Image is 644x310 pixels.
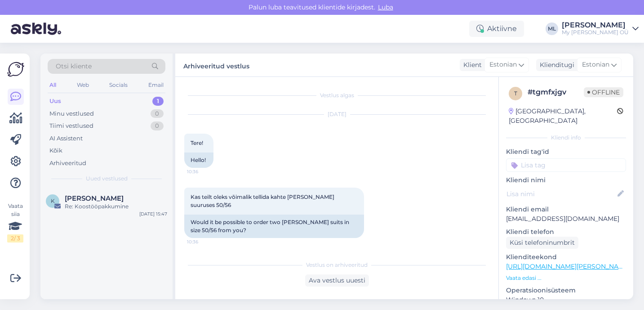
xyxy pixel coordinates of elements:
span: Otsi kliente [56,62,92,71]
div: 2 / 3 [7,234,23,243]
span: K [51,198,55,204]
input: Lisa nimi [506,189,616,199]
div: Socials [107,79,129,91]
div: Minu vestlused [49,109,94,118]
p: Windows 10 [506,295,626,305]
img: Askly Logo [7,61,24,78]
div: # tgmfxjgv [528,87,584,98]
div: Ava vestlus uuesti [305,274,369,287]
div: [DATE] 15:47 [139,211,167,217]
p: Kliendi nimi [506,175,626,185]
div: AI Assistent [49,134,83,143]
p: [EMAIL_ADDRESS][DOMAIN_NAME] [506,214,626,224]
div: Tiimi vestlused [49,121,93,130]
span: t [514,90,517,97]
div: Klient [460,60,482,70]
div: Uus [49,97,61,106]
div: All [48,79,58,91]
span: Luba [375,3,396,11]
p: Operatsioonisüsteem [506,286,626,295]
p: Klienditeekond [506,252,626,262]
a: [PERSON_NAME]My [PERSON_NAME] OÜ [562,22,639,36]
div: Klienditugi [536,60,574,70]
p: Kliendi telefon [506,227,626,237]
div: ML [546,22,558,35]
div: 0 [151,121,164,130]
span: Estonian [489,60,517,70]
a: [URL][DOMAIN_NAME][PERSON_NAME] [506,262,630,270]
span: 10:36 [187,238,221,245]
div: Email [147,79,165,91]
span: Tere! [191,139,203,146]
div: My [PERSON_NAME] OÜ [562,29,629,36]
div: [GEOGRAPHIC_DATA], [GEOGRAPHIC_DATA] [509,107,617,126]
div: Web [75,79,91,91]
div: Arhiveeritud [49,159,86,168]
div: Hello! [184,153,213,168]
div: Küsi telefoninumbrit [506,237,578,249]
span: Kätri Laak [65,194,124,202]
span: 10:36 [187,168,221,175]
div: Vestlus algas [184,91,489,99]
label: Arhiveeritud vestlus [183,59,249,71]
span: Kas teilt oleks võimalik tellida kahte [PERSON_NAME] suuruses 50/56 [191,193,336,208]
div: Aktiivne [469,21,524,37]
span: Vestlus on arhiveeritud [306,261,368,269]
p: Vaata edasi ... [506,274,626,282]
div: Would it be possible to order two [PERSON_NAME] suits in size 50/56 from you? [184,215,364,238]
div: Re: Koostööpakkumine [65,202,167,211]
div: Kliendi info [506,134,626,142]
div: 0 [151,109,164,118]
p: Kliendi tag'id [506,147,626,157]
p: Kliendi email [506,205,626,214]
div: [PERSON_NAME] [562,22,629,29]
span: Uued vestlused [86,175,128,183]
div: Kõik [49,146,62,155]
input: Lisa tag [506,158,626,172]
div: 1 [152,97,164,106]
span: Estonian [582,60,609,70]
div: [DATE] [184,110,489,118]
span: Offline [584,87,623,97]
div: Vaata siia [7,202,23,243]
